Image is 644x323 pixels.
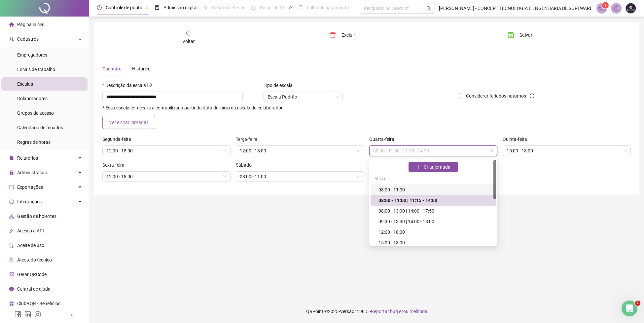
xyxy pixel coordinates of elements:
span: Relatórios [17,155,38,161]
label: Quinta-feira [503,136,531,143]
span: 12:00 - 18:00 [106,172,227,182]
span: solution [9,258,14,262]
span: 15:00 - 18:00 [507,146,627,156]
span: Calendário de feriados [17,125,63,130]
span: api [9,228,14,233]
span: save [508,32,514,38]
span: bell [613,5,619,11]
span: Painel do DP [260,5,286,10]
span: Criar jornada [424,163,450,171]
span: instagram [34,311,41,318]
span: user-add [9,37,14,41]
span: Escalas [17,81,33,87]
span: export [9,185,14,189]
iframe: Intercom live chat [622,301,637,316]
label: Quarta-feira [369,136,399,143]
div: 08:00 - 11:00 | 11:15 - 14:00 [378,197,492,204]
span: * Essa escala começará a contabilizar a partir da data de início da escala do colaborador. [102,105,284,110]
button: Ver e criar jornadas [102,116,155,129]
span: arrow-left [185,30,192,36]
span: 08:00 - 11:00 [240,172,360,182]
span: Gestão de férias [212,5,245,10]
span: Cadastro [102,66,122,71]
span: Aceite de uso [17,243,44,248]
span: Clube QR - Beneficios [17,301,60,306]
span: dashboard [251,5,256,10]
span: info-circle [147,83,152,87]
span: info-circle [9,287,14,291]
span: Central de ajuda [17,286,51,292]
span: book [298,5,303,10]
span: 12:00 - 18:00 [240,146,360,156]
label: Sábado [236,161,256,169]
span: audit [9,243,14,248]
div: 08:00 - 13:00 | 14:00 - 17:50 [378,207,492,215]
span: Ver e criar jornadas [109,119,149,126]
span: 1 [604,3,607,8]
div: 08:00 - 11:00 [378,186,492,193]
div: Histórico [132,65,151,72]
span: Colaboradores [17,96,48,101]
sup: 1 [602,2,609,9]
span: Escala Padrão [268,92,339,102]
span: lock [9,170,14,175]
span: delete [330,32,336,38]
span: info-circle [530,94,534,98]
span: sun [203,5,208,10]
span: file-done [155,5,160,10]
span: Grupos de acesso [17,110,54,116]
span: Locais de trabalho [17,67,55,72]
span: Acesso à API [17,228,44,233]
span: Página inicial [17,22,44,27]
span: pushpin [288,6,292,10]
div: Ativas [371,174,496,184]
span: [PERSON_NAME] - CONCEPT TECNOLOGIA E ENGENHARIA DE SOFTWARE [439,5,592,12]
span: Regras de horas [17,140,51,145]
span: Salvar [519,31,532,39]
span: 1 [635,301,640,306]
span: gift [9,301,14,306]
span: sync [9,199,14,204]
span: Controle de ponto [106,5,142,10]
img: 12674 [626,3,636,13]
span: 08:00 - 11:00 | 11:15 - 14:00 [373,146,493,156]
span: Reportar bug e/ou melhoria [371,309,427,314]
span: notification [599,5,605,11]
span: Descrição da escala [105,83,146,88]
span: apartment [9,214,14,219]
div: 12:00 - 18:00 [378,228,492,236]
span: Considerar feriados noturnos [463,92,529,100]
span: facebook [15,311,21,318]
span: Voltar [182,39,195,44]
span: Cadastros [17,36,39,42]
footer: QRPoint © 2025 - 2.90.5 - [89,300,644,323]
button: Excluir [325,30,360,40]
span: Versão [340,309,354,314]
button: Criar jornada [409,162,458,172]
label: Terça-feira [236,136,262,143]
span: home [9,22,14,27]
span: 12:00 - 18:00 [106,146,227,156]
span: Integrações [17,199,42,204]
label: Sexta-feira [102,161,129,169]
span: Empregadores [17,52,47,58]
span: Gestão de holerites [17,214,56,219]
label: Segunda-feira [102,136,135,143]
span: search [426,6,431,11]
span: Excluir [341,31,355,39]
span: qrcode [9,272,14,277]
span: Admissão digital [163,5,197,10]
span: Atestado técnico [17,257,52,262]
span: linkedin [24,311,31,318]
span: plus [416,165,421,169]
label: Tipo de escala [264,82,297,89]
span: clock-circle [97,5,102,10]
div: 09:30 - 13:30 | 14:00 - 18:00 [378,218,492,225]
button: Salvar [503,30,537,40]
span: Exportações [17,184,43,190]
span: left [70,313,75,317]
div: 15:00 - 18:00 [378,239,492,246]
span: Gerar QRCode [17,272,47,277]
span: file [9,156,14,160]
span: Folha de pagamento [307,5,349,10]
